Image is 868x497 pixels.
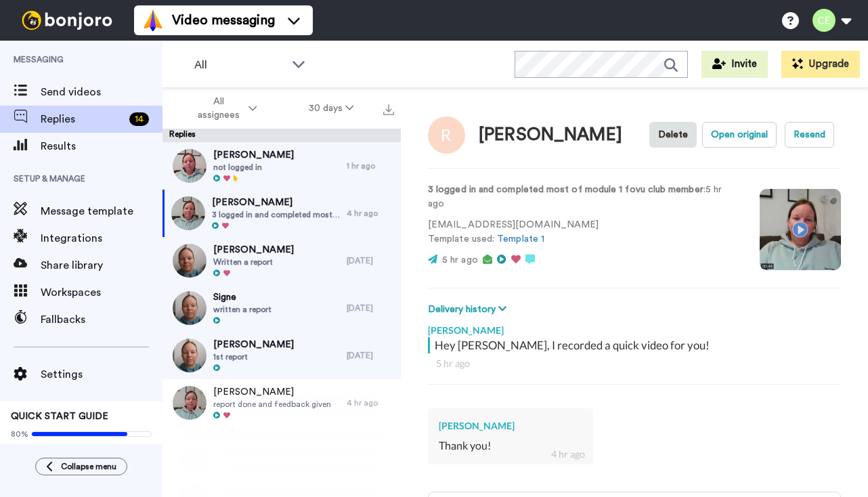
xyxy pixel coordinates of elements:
[41,366,162,383] span: Settings
[347,255,394,266] div: [DATE]
[173,291,207,325] img: 5e174f59-4fe7-492d-a665-2ec10b91e081-thumb.jpg
[162,142,401,190] a: [PERSON_NAME]not logged in1 hr ago
[162,284,401,332] a: Signewritten a report[DATE]
[41,111,124,127] span: Replies
[41,138,162,154] span: Results
[649,122,697,148] button: Delete
[497,234,544,244] a: Template 1
[213,385,331,399] span: [PERSON_NAME]
[41,203,162,219] span: Message template
[191,95,246,122] span: All assignees
[428,116,465,154] img: Image of Raluca Alice Rosioreanu
[61,461,116,472] span: Collapse menu
[213,243,294,257] span: [PERSON_NAME]
[173,244,207,278] img: 7e65c617-ae95-4f70-bef8-0b83fe6c07c2-thumb.jpg
[428,317,841,337] div: [PERSON_NAME]
[173,339,207,372] img: b563999f-d10b-401a-b8e4-4464b5d3de36-thumb.jpg
[347,397,394,408] div: 4 hr ago
[41,257,162,274] span: Share library
[428,218,739,246] p: [EMAIL_ADDRESS][DOMAIN_NAME] Template used:
[173,386,207,420] img: feb7a873-63bd-4074-97b0-cf5b329b830a-thumb.jpg
[194,57,285,73] span: All
[11,412,108,421] span: QUICK START GUIDE
[428,183,739,211] p: : 5 hr ago
[162,332,401,379] a: [PERSON_NAME]1st report[DATE]
[213,338,294,351] span: [PERSON_NAME]
[162,379,401,427] a: [PERSON_NAME]report done and feedback given4 hr ago
[162,190,401,237] a: [PERSON_NAME]3 logged in and completed most of module 1 fovu club member4 hr ago
[347,350,394,361] div: [DATE]
[11,429,28,439] span: 80%
[442,255,478,265] span: 5 hr ago
[383,104,394,115] img: export.svg
[11,442,152,453] span: Send yourself a test
[172,11,275,30] span: Video messaging
[41,311,162,328] span: Fallbacks
[129,112,149,126] div: 14
[785,122,834,148] button: Resend
[213,399,331,410] span: report done and feedback given
[35,458,127,475] button: Collapse menu
[16,11,118,30] img: bj-logo-header-white.svg
[162,129,401,142] div: Replies
[213,290,272,304] span: Signe
[439,419,582,433] div: [PERSON_NAME]
[283,96,380,121] button: 30 days
[162,237,401,284] a: [PERSON_NAME]Written a report[DATE]
[439,438,582,454] div: Thank you!
[436,357,833,370] div: 5 hr ago
[379,98,398,118] button: Export all results that match these filters now.
[213,257,294,267] span: Written a report
[213,351,294,362] span: 1st report
[41,284,162,301] span: Workspaces
[702,122,777,148] button: Open original
[347,208,394,219] div: 4 hr ago
[551,448,585,461] div: 4 hr ago
[213,162,294,173] span: not logged in
[701,51,768,78] button: Invite
[171,196,205,230] img: aa5fe533-3bba-456d-8fa7-343e82f9ce79-thumb.jpg
[428,185,703,194] strong: 3 logged in and completed most of module 1 fovu club member
[41,230,162,246] span: Integrations
[347,160,394,171] div: 1 hr ago
[41,84,162,100] span: Send videos
[435,337,838,353] div: Hey [PERSON_NAME], I recorded a quick video for you!
[212,209,340,220] span: 3 logged in and completed most of module 1 fovu club member
[781,51,860,78] button: Upgrade
[213,304,272,315] span: written a report
[347,303,394,314] div: [DATE]
[479,125,622,145] div: [PERSON_NAME]
[173,149,207,183] img: 8f43abf5-adb9-4bef-9106-e5a1fe3732f8-thumb.jpg
[428,302,511,317] button: Delivery history
[213,148,294,162] span: [PERSON_NAME]
[142,9,164,31] img: vm-color.svg
[165,89,283,127] button: All assignees
[212,196,340,209] span: [PERSON_NAME]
